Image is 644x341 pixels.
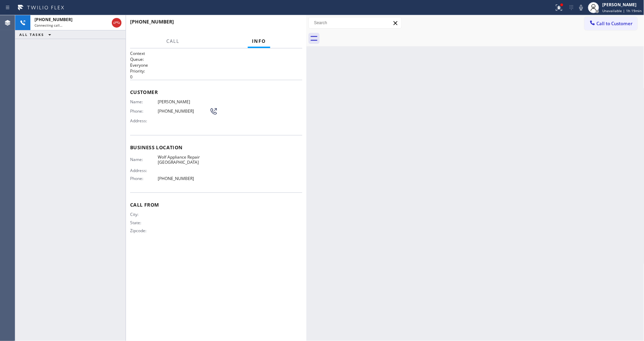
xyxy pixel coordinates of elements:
span: Zipcode: [130,228,158,233]
span: [PHONE_NUMBER] [158,108,209,114]
div: [PERSON_NAME] [603,2,642,8]
span: Unavailable | 1h 19min [603,8,642,13]
span: [PHONE_NUMBER] [35,17,72,22]
button: ALL TASKS [15,30,58,39]
h1: Context [130,50,302,56]
span: [PHONE_NUMBER] [158,176,209,181]
span: City: [130,212,158,217]
p: 0 [130,74,302,80]
p: Everyone [130,62,302,68]
button: Mute [576,3,586,12]
span: Phone: [130,176,158,181]
input: Search [309,17,401,28]
span: [PHONE_NUMBER] [130,18,174,25]
span: Address: [130,118,158,123]
span: Customer [130,89,302,95]
button: Call to Customer [585,17,637,30]
span: Address: [130,168,158,173]
span: Business location [130,144,302,151]
button: Call [162,35,184,48]
span: Info [252,38,266,44]
span: State: [130,220,158,225]
span: Connecting call… [35,23,62,28]
span: ALL TASKS [19,32,44,37]
h2: Queue: [130,56,302,62]
span: Name: [130,157,158,162]
span: Call [166,38,179,44]
span: Wolf Appliance Repair [GEOGRAPHIC_DATA] [158,154,209,165]
span: Call to Customer [597,20,633,27]
span: [PERSON_NAME] [158,99,209,104]
button: Info [248,35,270,48]
button: Hang up [112,18,121,28]
h2: Priority: [130,68,302,74]
span: Name: [130,99,158,104]
span: Phone: [130,108,158,114]
span: Call From [130,201,302,208]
